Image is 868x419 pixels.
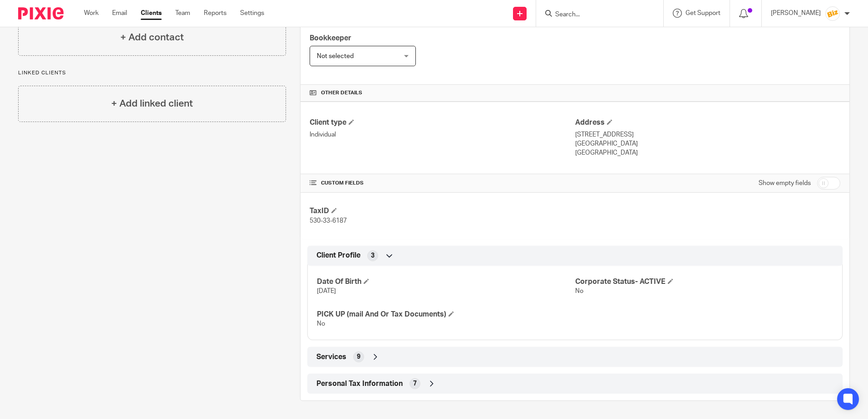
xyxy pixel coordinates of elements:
span: Personal Tax Information [316,379,403,389]
h4: Date Of Birth [317,277,575,287]
p: [GEOGRAPHIC_DATA] [575,139,840,148]
span: 530-33-6187 [310,218,347,224]
span: 3 [371,251,375,260]
span: Not selected [317,53,354,59]
span: Services [316,352,346,362]
span: [DATE] [317,288,336,294]
input: Search [554,11,636,19]
span: 9 [357,352,360,361]
a: Team [175,9,190,18]
p: [STREET_ADDRESS] [575,130,840,139]
h4: CUSTOM FIELDS [310,180,575,187]
p: [GEOGRAPHIC_DATA] [575,148,840,157]
h4: Client type [310,118,575,127]
span: No [575,288,583,294]
p: Individual [310,130,575,139]
h4: + Add linked client [111,97,193,111]
p: Linked clients [18,69,286,77]
img: Pixie [18,7,64,19]
h4: + Add contact [120,30,184,44]
h4: Corporate Status- ACTIVE [575,277,833,287]
span: 7 [413,379,417,388]
a: Email [112,9,127,18]
span: Get Support [686,10,720,16]
h4: TaxID [310,206,575,216]
span: No [317,321,325,327]
span: Bookkeeper [310,34,351,42]
a: Reports [204,9,227,18]
a: Work [84,9,99,18]
h4: PICK UP (mail And Or Tax Documents) [317,310,575,319]
span: Other details [321,89,362,97]
h4: Address [575,118,840,127]
span: Client Profile [316,251,360,260]
a: Clients [141,9,162,18]
a: Settings [240,9,264,18]
p: [PERSON_NAME] [771,9,821,18]
img: siteIcon.png [825,6,840,21]
label: Show empty fields [759,179,811,188]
